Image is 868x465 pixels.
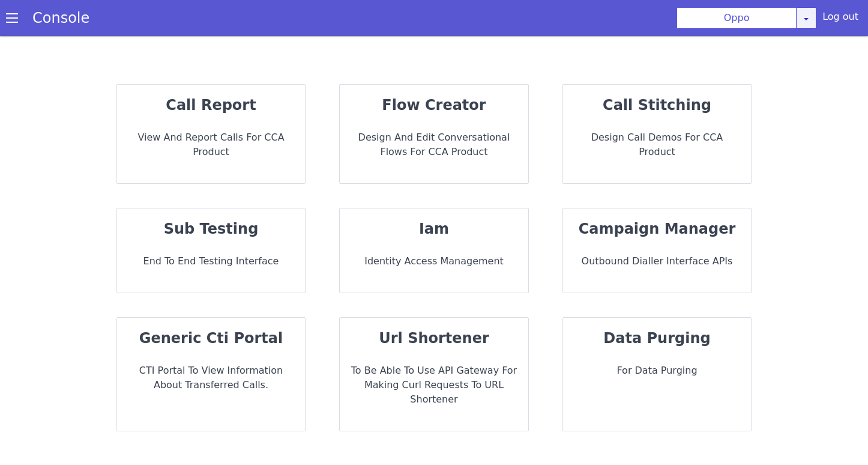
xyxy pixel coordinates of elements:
strong: sub testing [164,220,259,237]
p: For data purging [573,363,742,378]
strong: call stitching [603,97,711,114]
strong: flow creator [382,97,486,114]
strong: iam [419,220,449,237]
strong: call report [166,97,256,114]
strong: generic cti portal [139,330,283,347]
button: Oppo [677,7,797,29]
a: Console [18,10,104,26]
p: Design call demos for CCA Product [573,130,742,159]
strong: url shortener [379,330,489,347]
p: Identity Access Management [349,254,519,269]
div: Log out [822,10,858,29]
p: CTI portal to view information about transferred Calls. [127,363,296,392]
p: To be able to use API Gateway for making curl requests to URL Shortener [349,363,519,407]
p: End to End Testing Interface [127,254,296,269]
strong: campaign manager [579,220,736,237]
p: Design and Edit Conversational flows for CCA Product [349,130,519,159]
p: Outbound dialler interface APIs [573,254,742,269]
p: View and report calls for CCA Product [127,130,296,159]
strong: data purging [603,330,710,347]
